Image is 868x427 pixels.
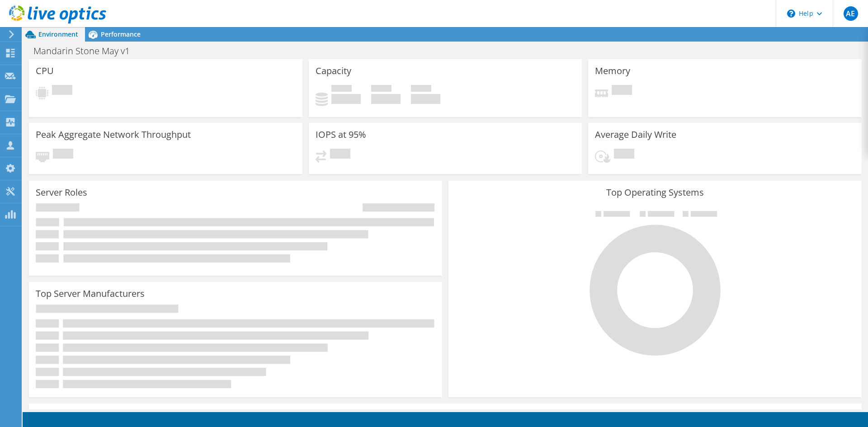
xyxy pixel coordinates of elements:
h4: 0 GiB [331,94,361,104]
h3: Memory [595,66,630,76]
h3: Capacity [316,66,351,76]
span: Performance [101,30,141,38]
span: AE [844,6,858,21]
span: Used [331,85,352,94]
svg: \n [787,9,795,18]
h3: Top Operating Systems [455,188,855,197]
h4: 0 GiB [371,94,401,104]
span: Free [371,85,392,94]
h3: Average Daily Write [595,130,676,140]
span: Environment [38,30,78,38]
span: Pending [612,85,632,97]
span: Pending [52,85,72,97]
span: Pending [614,149,634,161]
h1: Mandarin Stone May v1 [29,46,144,56]
h3: Server Roles [36,188,87,197]
h3: IOPS at 95% [316,130,366,140]
span: Pending [330,149,350,161]
span: Pending [53,149,73,161]
h3: Peak Aggregate Network Throughput [36,130,191,140]
h3: Top Server Manufacturers [36,289,145,299]
h3: CPU [36,66,54,76]
h4: 0 GiB [411,94,440,104]
span: Total [411,85,431,94]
